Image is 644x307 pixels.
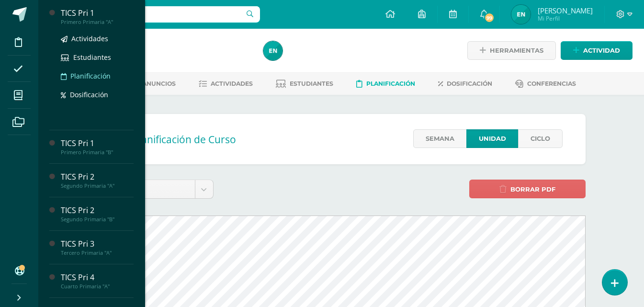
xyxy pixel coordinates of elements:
[75,39,252,53] h1: TICS Pri 1
[61,8,134,25] a: TICS Pri 1Primero Primaria "A"
[61,19,134,25] div: Primero Primaria "A"
[561,41,633,60] a: Actividad
[263,41,282,60] img: 00bc85849806240248e66f61f9775644.png
[105,180,188,198] span: Unidad 4
[484,12,495,23] span: 99
[61,33,134,44] a: Actividades
[61,70,134,81] a: Planificación
[133,133,236,146] span: Planificación de Curso
[527,80,576,87] span: Conferencias
[447,80,492,87] span: Dosificación
[71,34,108,43] span: Actividades
[276,76,333,91] a: Estudiantes
[142,80,176,87] span: Anuncios
[466,129,518,148] a: Unidad
[75,53,252,62] div: Primero Primaria 'B'
[61,171,134,182] div: TICS Pri 2
[518,129,563,148] a: Ciclo
[61,89,134,100] a: Dosificación
[211,80,253,87] span: Actividades
[356,76,415,91] a: Planificación
[61,171,134,189] a: TICS Pri 2Segundo Primaria "A"
[438,76,492,91] a: Dosificación
[61,138,134,149] div: TICS Pri 1
[61,8,134,19] div: TICS Pri 1
[467,41,556,60] a: Herramientas
[129,76,176,91] a: Anuncios
[199,76,253,91] a: Actividades
[61,239,134,250] div: TICS Pri 3
[583,42,620,59] span: Actividad
[515,76,576,91] a: Conferencias
[490,42,543,59] span: Herramientas
[45,6,260,23] input: Busca un usuario...
[98,180,213,198] a: Unidad 4
[61,205,134,216] div: TICS Pri 2
[61,205,134,223] a: TICS Pri 2Segundo Primaria "B"
[538,6,593,15] span: [PERSON_NAME]
[290,80,333,87] span: Estudiantes
[469,180,586,198] a: Borrar PDF
[70,90,108,99] span: Dosificación
[61,250,134,256] div: Tercero Primaria "A"
[538,14,593,23] span: Mi Perfil
[61,138,134,156] a: TICS Pri 1Primero Primaria "B"
[61,182,134,189] div: Segundo Primaria "A"
[61,149,134,156] div: Primero Primaria "B"
[61,216,134,223] div: Segundo Primaria "B"
[70,71,111,80] span: Planificación
[413,129,466,148] a: Semana
[510,181,555,198] span: Borrar PDF
[61,239,134,256] a: TICS Pri 3Tercero Primaria "A"
[61,52,134,63] a: Estudiantes
[73,53,111,62] span: Estudiantes
[366,80,415,87] span: Planificación
[511,5,531,24] img: 00bc85849806240248e66f61f9775644.png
